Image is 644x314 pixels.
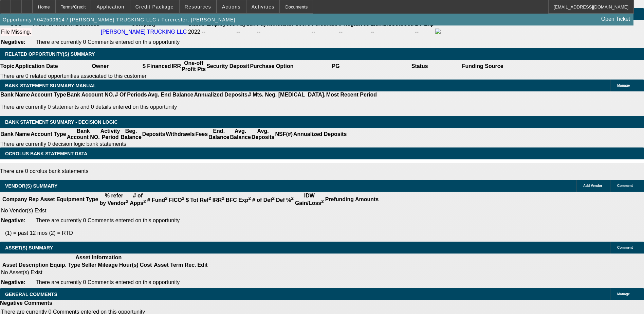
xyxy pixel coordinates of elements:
[100,128,121,141] th: Activity Period
[181,60,206,73] th: One-off Profit Pts
[5,119,118,125] span: Bank Statement Summary - Decision Logic
[180,0,216,13] button: Resources
[1,39,25,45] b: Negative:
[248,196,251,201] sup: 2
[248,91,326,98] th: # Mts. Neg. [MEDICAL_DATA].
[293,128,347,141] th: Annualized Deposits
[1,207,382,214] td: No Vendor(s) Exist
[378,60,462,73] th: Status
[67,128,100,141] th: Bank Account NO.
[130,193,146,206] b: # of Apps
[257,29,310,35] div: --
[1,217,25,223] b: Negative:
[36,217,180,223] span: There are currently 0 Comments entered on this opportunity
[599,13,633,25] a: Open Ticket
[165,128,195,141] th: Withdrawls
[206,60,250,73] th: Security Deposit
[5,83,96,88] span: BANK STATEMENT SUMMARY-MANUAL
[291,196,293,201] sup: 2
[462,60,504,73] th: Funding Source
[295,193,324,206] b: IDW Gain/Loss
[208,196,211,201] sup: 2
[135,4,174,10] span: Credit Package
[325,196,379,202] b: Prefunding Amounts
[182,196,184,201] sup: 2
[222,196,224,201] sup: 2
[142,60,171,73] th: $ Financed
[2,262,49,268] b: Asset Description
[294,60,378,73] th: PG
[185,4,211,10] span: Resources
[147,91,194,98] th: Avg. End Balance
[153,262,196,268] th: Asset Term Recommendation
[126,199,128,204] sup: 2
[208,128,229,141] th: End. Balance
[312,29,337,35] div: --
[583,184,602,188] span: Add Vendor
[169,197,185,203] b: FICO
[202,29,206,35] span: --
[252,197,275,203] b: # of Def
[30,128,67,141] th: Account Type
[96,4,124,10] span: Application
[617,184,633,188] span: Comment
[50,262,80,268] th: Equip. Type
[194,91,247,98] th: Annualized Deposits
[186,197,211,203] b: $ Tot Ref
[5,230,644,236] p: (1) = past 12 mos (2) = RTD
[143,199,146,204] sup: 2
[326,91,377,98] th: Most Recent Period
[115,91,147,98] th: # Of Periods
[30,91,67,98] th: Account Type
[1,29,31,35] div: File Missing.
[36,39,180,45] span: There are currently 0 Comments entered on this opportunity
[154,262,196,268] b: Asset Term Rec.
[617,246,633,249] span: Comment
[147,197,168,203] b: # Fund
[246,0,280,13] button: Activities
[171,60,181,73] th: IRR
[119,262,139,268] b: Hour(s)
[130,0,179,13] button: Credit Package
[58,60,142,73] th: Owner
[617,84,630,87] span: Manage
[98,262,118,268] b: Mileage
[188,28,201,36] td: 2022
[339,29,369,35] div: --
[213,197,224,203] b: IRR
[120,128,142,141] th: Beg. Balance
[1,269,208,276] td: No Asset(s) Exist
[91,0,129,13] button: Application
[5,183,57,189] span: VENDOR(S) SUMMARY
[5,51,95,57] span: RELATED OPPORTUNITY(S) SUMMARY
[165,196,167,201] sup: 2
[617,292,630,296] span: Manage
[3,17,236,22] span: Opportunity / 042500614 / [PERSON_NAME] TRUCKING LLC / Forerester, [PERSON_NAME]
[2,196,27,202] b: Company
[251,128,275,141] th: Avg. Deposits
[370,28,414,36] td: --
[229,128,251,141] th: Avg. Balance
[252,4,275,10] span: Activities
[29,196,39,202] b: Rep
[140,262,152,268] b: Cost
[40,196,98,202] b: Asset Equipment Type
[275,128,293,141] th: NSF(#)
[75,255,122,260] b: Asset Information
[197,262,208,268] th: Edit
[217,0,246,13] button: Actions
[276,197,294,203] b: Def %
[99,193,128,206] b: % refer by Vendor
[415,28,434,36] td: --
[101,29,187,35] a: [PERSON_NAME] TRUCKING LLC
[36,279,180,285] span: There are currently 0 Comments entered on this opportunity
[195,128,208,141] th: Fees
[250,60,294,73] th: Purchase Option
[15,60,58,73] th: Application Date
[435,29,441,34] img: facebook-icon.png
[0,104,377,110] p: There are currently 0 statements and 0 details entered on this opportunity
[272,196,275,201] sup: 2
[236,28,256,36] td: --
[321,199,324,204] sup: 2
[5,151,87,156] span: OCROLUS BANK STATEMENT DATA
